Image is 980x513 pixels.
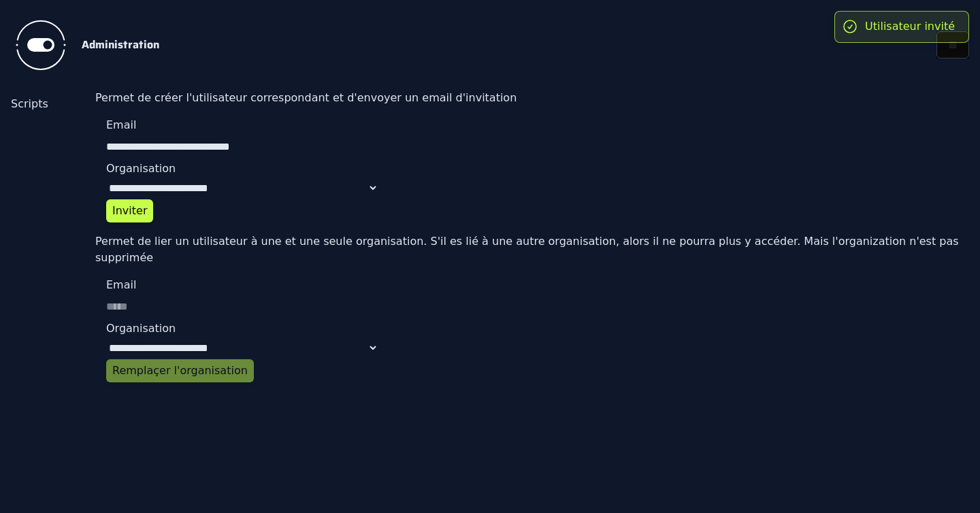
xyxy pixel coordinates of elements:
h2: Administration [82,37,915,53]
p: Permet de lier un utilisateur à une et une seule organisation. S'il es lié à une autre organisati... [95,233,980,266]
div: Remplaçer l'organisation [112,363,248,379]
button: Inviter [106,199,153,222]
label: Organisation [106,161,378,177]
button: Remplaçer l'organisation [106,359,254,382]
label: Organisation [106,320,378,337]
div: Inviter [112,203,147,219]
label: Email [106,277,378,293]
div: Utilisateur invité [865,20,955,34]
label: Email [106,117,378,133]
p: Permet de créer l'utilisateur correspondant et d'envoyer un email d'invitation [95,90,980,106]
a: Scripts [11,96,84,112]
